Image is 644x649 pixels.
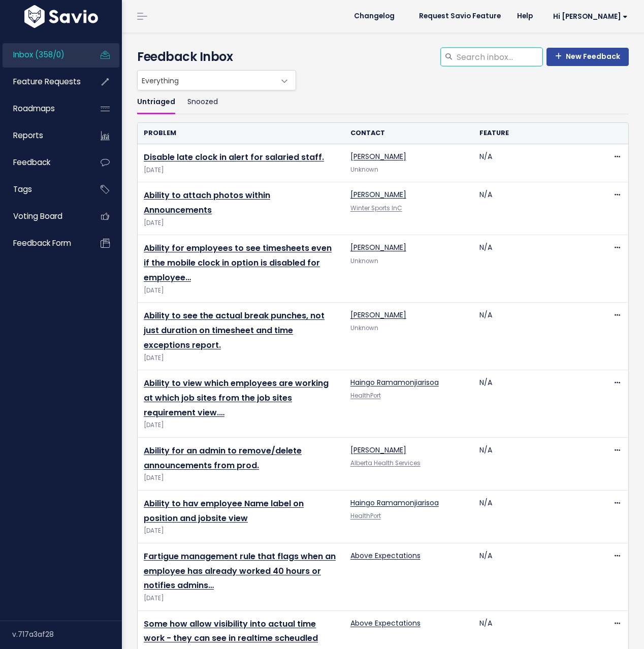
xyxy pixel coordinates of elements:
span: Unknown [350,257,378,265]
a: Hi [PERSON_NAME] [541,9,636,24]
td: N/A [473,437,602,490]
span: [DATE] [144,218,338,229]
span: Changelog [354,13,395,20]
a: Fartigue management rule that flags when an employee has already worked 40 hours or notifies admins… [144,550,336,592]
a: Alberta Health Services [350,459,421,467]
span: Roadmaps [13,103,55,114]
a: Disable late clock in alert for salaried staff. [144,151,324,163]
td: N/A [473,303,602,370]
span: [DATE] [144,526,338,536]
span: [DATE] [144,473,338,483]
span: Feature Requests [13,76,81,87]
span: Feedback form [13,238,71,248]
input: Search inbox... [456,48,542,66]
a: [PERSON_NAME] [350,242,406,252]
span: Everything [138,71,275,90]
span: Everything [137,70,296,90]
a: Ability to see the actual break punches, not just duration on timesheet and time exceptions report. [144,310,325,351]
div: v.717a3af28 [12,621,122,647]
a: Tags [3,178,84,201]
span: [DATE] [144,353,338,364]
a: HealthPort [350,512,381,520]
a: HealthPort [350,392,381,400]
a: Winter Sports InC [350,204,402,212]
td: N/A [473,543,602,610]
a: Feature Requests [3,70,84,93]
a: Above Expectations [350,550,421,561]
a: [PERSON_NAME] [350,151,406,161]
a: Snoozed [187,90,218,114]
td: N/A [473,490,602,543]
span: [DATE] [144,593,338,604]
span: [DATE] [144,420,338,431]
a: Haingo Ramamonjiarisoa [350,498,439,508]
a: Request Savio Feature [411,9,509,24]
a: Haingo Ramamonjiarisoa [350,377,439,387]
td: N/A [473,144,602,182]
span: Unknown [350,166,378,174]
a: Roadmaps [3,97,84,120]
a: Ability to attach photos within Announcements [144,189,270,216]
td: N/A [473,235,602,303]
span: Hi [PERSON_NAME] [553,13,628,20]
a: Above Expectations [350,618,421,628]
span: [DATE] [144,285,338,296]
ul: Filter feature requests [137,90,629,114]
td: N/A [473,182,602,235]
h4: Feedback Inbox [137,48,629,66]
a: Ability to hav employee Name label on position and jobsite view [144,498,304,524]
span: Inbox (358/0) [13,49,65,60]
span: Unknown [350,324,378,332]
th: Problem [138,123,344,144]
span: Reports [13,130,43,141]
a: New Feedback [546,48,629,66]
a: Ability for an admin to remove/delete announcements from prod. [144,445,302,471]
span: Voting Board [13,211,62,221]
a: [PERSON_NAME] [350,310,406,320]
a: Feedback form [3,232,84,255]
th: Contact [344,123,473,144]
a: Inbox (358/0) [3,43,84,67]
a: [PERSON_NAME] [350,189,406,200]
a: Voting Board [3,205,84,228]
th: Feature [473,123,602,144]
img: logo-white.9d6f32f41409.svg [22,5,101,28]
a: Feedback [3,151,84,174]
a: Reports [3,124,84,147]
a: Ability to view which employees are working at which job sites from the job sites requirement view.… [144,377,329,418]
span: Feedback [13,157,50,168]
a: Ability for employees to see timesheets even if the mobile clock in option is disabled for employee… [144,242,332,283]
a: Untriaged [137,90,175,114]
a: [PERSON_NAME] [350,445,406,455]
span: [DATE] [144,165,338,176]
span: Tags [13,184,32,194]
a: Help [509,9,541,24]
td: N/A [473,370,602,438]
